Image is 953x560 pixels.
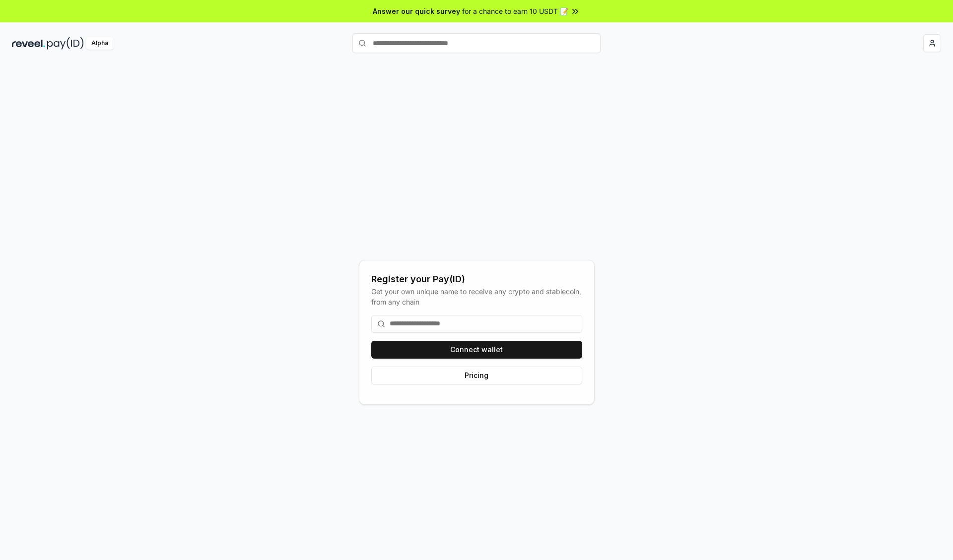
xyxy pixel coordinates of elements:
img: reveel_dark [12,37,45,50]
button: Connect wallet [371,341,582,359]
div: Alpha [86,37,114,50]
div: Get your own unique name to receive any crypto and stablecoin, from any chain [371,286,582,307]
span: for a chance to earn 10 USDT 📝 [462,6,568,16]
button: Pricing [371,367,582,384]
div: Register your Pay(ID) [371,272,582,286]
span: Answer our quick survey [373,6,460,16]
img: pay_id [47,37,84,50]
